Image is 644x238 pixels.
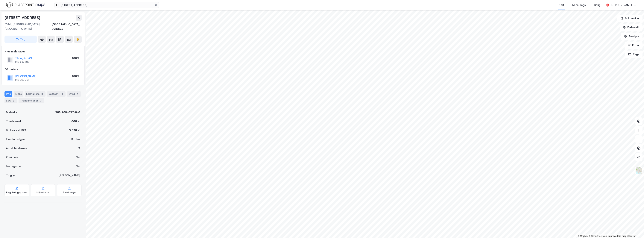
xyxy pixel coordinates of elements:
[4,98,17,103] div: ESG
[78,146,80,151] div: 3
[621,33,643,40] button: Analyse
[589,235,607,237] a: OpenStreetMap
[6,2,45,8] img: logo.f888ab2527a4732fd821a326f86c7f29.svg
[6,191,27,194] div: Reguleringsplaner
[4,91,12,97] div: Info
[6,137,25,142] div: Eiendomstype
[6,119,21,124] div: Tomteareal
[4,22,52,31] div: 0184, [GEOGRAPHIC_DATA], [GEOGRAPHIC_DATA]
[76,92,79,96] div: 1
[19,98,44,103] div: Transaksjoner
[625,220,644,238] div: Kontrollprogram for chat
[76,164,80,169] div: Nei
[71,137,80,142] div: Kontor
[6,164,21,169] div: Festegrunn
[71,119,80,124] div: 666 ㎡
[6,110,18,115] div: Matrikkel
[67,91,81,97] div: Bygg
[594,3,601,7] div: Bolig
[625,220,644,238] iframe: Chat Widget
[15,60,29,63] div: 917 307 318
[6,146,28,151] div: Antall leietakere
[25,91,45,97] div: Leietakere
[617,15,643,22] button: Bokmerker
[14,91,23,97] div: Eiere
[55,110,80,115] div: 301-208-637-0-0
[6,128,28,133] div: Bruksareal (BRA)
[5,49,81,54] div: Hjemmelshaver
[611,3,632,7] div: [PERSON_NAME]
[608,235,626,237] a: Improve this map
[578,235,588,237] a: Mapbox
[76,155,80,160] div: Nei
[52,22,82,31] div: [GEOGRAPHIC_DATA], 208/637
[37,191,50,194] div: Miljøstatus
[69,128,80,133] div: 3 026 ㎡
[620,24,643,31] button: Datasett
[72,74,79,78] div: 100%
[60,92,64,96] div: 3
[15,78,29,81] div: 912 868 761
[59,2,154,8] input: Søk på adresse, matrikkel, gårdeiere, leietakere eller personer
[39,99,43,103] div: 3
[559,3,564,7] div: Kart
[40,92,44,96] div: 3
[47,91,66,97] div: Datasett
[59,173,80,178] div: [PERSON_NAME]
[572,3,586,7] div: Mine Tags
[6,155,18,160] div: Punktleie
[5,67,81,72] div: Gårdeiere
[12,99,16,103] div: 2
[63,191,76,194] div: Saksinnsyn
[635,167,642,174] img: Z
[4,15,41,21] div: [STREET_ADDRESS]
[625,42,643,49] button: Filter
[4,36,37,43] button: Tag
[6,173,17,178] div: Tinglyst
[625,51,643,58] button: Tags
[72,56,79,60] div: 100%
